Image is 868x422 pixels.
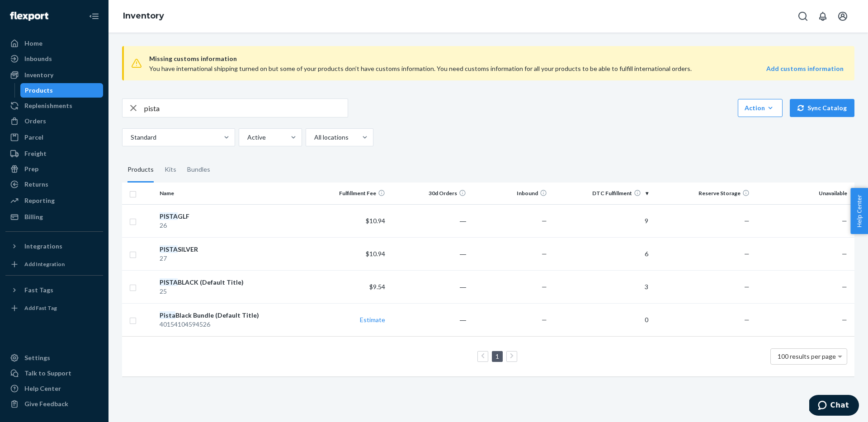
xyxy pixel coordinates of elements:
[360,316,385,324] a: Estimate
[369,283,385,291] span: $9.54
[842,250,847,258] span: —
[542,283,547,291] span: —
[24,286,53,295] div: Fast Tags
[24,260,65,268] div: Add Integration
[551,204,652,237] td: 9
[308,183,389,204] th: Fulfillment Fee
[745,103,776,113] div: Action
[5,257,103,272] a: Add Integration
[5,146,103,161] a: Freight
[160,311,175,319] em: Pista
[187,157,210,183] div: Bundles
[127,157,154,183] div: Products
[149,64,705,73] div: You have international shipping turned on but some of your products don’t have customs informatio...
[551,237,652,270] td: 6
[766,65,844,72] strong: Add customs information
[744,316,750,324] span: —
[160,245,304,254] div: SILVER
[551,270,652,303] td: 3
[766,64,844,73] a: Add customs information
[5,351,103,365] a: Settings
[5,177,103,192] a: Returns
[149,53,844,64] span: Missing customs information
[20,83,104,98] a: Products
[24,164,38,173] div: Prep
[5,68,103,82] a: Inventory
[5,381,103,396] a: Help Center
[5,52,103,66] a: Inbounds
[794,7,812,25] button: Open Search Box
[160,212,304,221] div: GLF
[24,353,50,362] div: Settings
[24,196,55,205] div: Reporting
[130,133,131,142] input: Standard
[160,254,304,263] div: 27
[5,98,103,113] a: Replenishments
[5,210,103,224] a: Billing
[809,395,859,417] iframe: Opens a widget where you can chat to one of our agents
[834,7,852,25] button: Open account menu
[366,217,385,225] span: $10.94
[5,239,103,253] button: Integrations
[814,7,832,25] button: Open notifications
[144,99,348,117] input: Search inventory by name or sku
[542,217,547,225] span: —
[744,283,750,291] span: —
[25,86,53,95] div: Products
[5,193,103,208] a: Reporting
[116,3,171,29] ol: breadcrumbs
[24,180,48,189] div: Returns
[842,217,847,225] span: —
[5,366,103,380] button: Talk to Support
[744,250,750,258] span: —
[5,301,103,315] a: Add Fast Tag
[753,183,854,204] th: Unavailable
[551,183,652,204] th: DTC Fulfillment
[5,130,103,145] a: Parcel
[160,287,304,296] div: 25
[24,304,57,312] div: Add Fast Tag
[160,245,178,253] em: PISTA
[160,311,304,320] div: Black Bundle (Default Title)
[24,101,72,110] div: Replenishments
[744,217,750,225] span: —
[160,221,304,230] div: 26
[389,204,470,237] td: ―
[160,278,304,287] div: BLACK (Default Title)
[5,162,103,176] a: Prep
[842,283,847,291] span: —
[24,54,52,63] div: Inbounds
[389,183,470,204] th: 30d Orders
[160,278,178,286] em: PISTA
[24,133,43,142] div: Parcel
[494,352,501,360] a: Page 1 is your current page
[24,212,43,221] div: Billing
[24,149,47,158] div: Freight
[160,212,178,220] em: PISTA
[389,303,470,336] td: ―
[5,283,103,297] button: Fast Tags
[165,157,176,183] div: Kits
[551,303,652,336] td: 0
[24,117,46,126] div: Orders
[24,369,71,378] div: Talk to Support
[389,270,470,303] td: ―
[5,397,103,411] button: Give Feedback
[738,99,783,117] button: Action
[542,250,547,258] span: —
[24,70,53,80] div: Inventory
[123,11,164,21] a: Inventory
[366,250,385,258] span: $10.94
[850,188,868,234] button: Help Center
[24,39,42,48] div: Home
[778,352,836,360] span: 100 results per page
[246,133,247,142] input: Active
[85,7,103,25] button: Close Navigation
[470,183,551,204] th: Inbound
[156,183,308,204] th: Name
[5,36,103,51] a: Home
[313,133,314,142] input: All locations
[160,320,304,329] div: 40154104594526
